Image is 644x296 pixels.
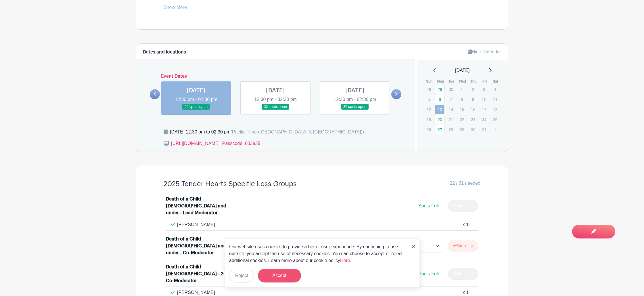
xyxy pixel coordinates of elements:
[468,79,479,84] th: Thu
[490,85,500,94] p: 4
[479,115,489,124] p: 24
[166,236,237,256] div: Death of a Child [DEMOGRAPHIC_DATA] and under - Co-Moderator
[424,115,434,124] p: 19
[446,85,456,94] p: 30
[457,115,467,124] p: 22
[446,79,457,84] th: Tue
[468,85,478,94] p: 2
[229,269,254,282] button: Reject
[446,115,456,124] p: 21
[457,125,467,134] p: 29
[490,125,500,134] p: 1
[479,85,489,94] p: 3
[446,105,456,114] p: 14
[418,271,439,276] span: Spots Full
[479,125,489,134] p: 31
[457,105,467,114] p: 15
[490,95,500,104] p: 11
[490,115,500,124] p: 25
[424,105,434,114] p: 12
[446,125,456,134] p: 28
[455,67,469,74] span: [DATE]
[435,105,444,114] a: 13
[435,79,446,84] th: Mon
[448,240,478,252] button: Sign Up
[424,125,434,134] p: 26
[166,263,237,284] div: Death of a Child [DEMOGRAPHIC_DATA] - 26 - Co-Moderator
[435,115,444,124] a: 20
[463,289,469,296] div: x 1
[177,221,215,228] p: [PERSON_NAME]
[418,203,439,208] span: Spots Full
[457,79,468,84] th: Wed
[424,95,434,104] p: 5
[463,221,469,228] div: x 1
[468,105,478,114] p: 16
[164,5,187,12] a: Show More
[457,85,467,94] p: 1
[166,196,237,216] div: Death of a Child [DEMOGRAPHIC_DATA] and under - Lead Moderator
[164,180,297,188] h4: 2025 Tender Hearts Specific Loss Groups
[468,125,478,134] p: 30
[446,95,456,104] p: 7
[229,243,406,264] p: Our website uses cookies to provide a better user experience. By continuing to use our site, you ...
[490,105,500,114] p: 18
[170,129,364,135] div: [DATE] 12:30 pm to 02:30 pm
[435,95,444,104] a: 6
[457,95,467,104] p: 8
[424,79,435,84] th: Sun
[479,95,489,104] p: 10
[468,115,478,124] p: 23
[143,49,186,55] h6: Dates and locations
[340,258,350,263] a: Here
[230,129,364,134] span: (Pacific Time ([GEOGRAPHIC_DATA] & [GEOGRAPHIC_DATA]))
[258,269,301,282] button: Accept
[468,49,501,54] a: Hide Calendar
[479,105,489,114] p: 17
[424,85,434,94] p: 28
[490,79,501,84] th: Sat
[177,289,215,296] p: [PERSON_NAME]
[171,141,260,146] a: [URL][DOMAIN_NAME] Passcode 603935
[435,85,444,94] a: 29
[412,245,415,249] img: close_button-5f87c8562297e5c2d7936805f587ecaba9071eb48480494691a3f1689db116b3.svg
[450,180,480,187] span: 22 / 61 needed
[468,95,478,104] p: 9
[435,125,444,134] a: 27
[160,74,391,79] h6: Event Dates
[479,79,490,84] th: Fri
